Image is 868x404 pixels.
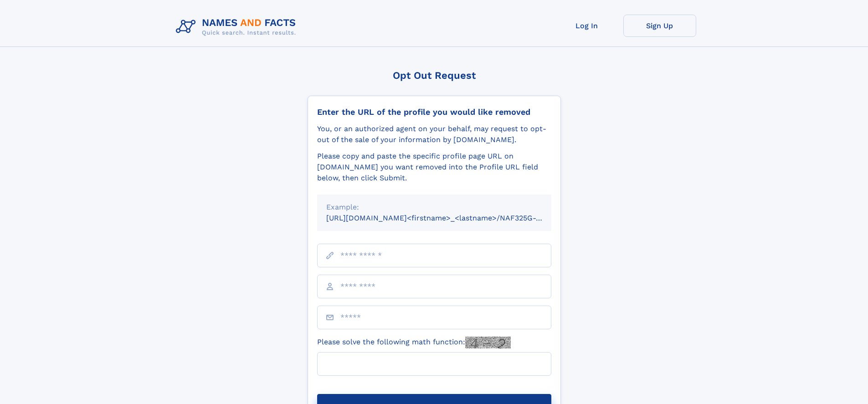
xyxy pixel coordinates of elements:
[317,123,551,145] div: You, or an authorized agent on your behalf, may request to opt-out of the sale of your informatio...
[317,337,511,348] label: Please solve the following math function:
[623,15,696,37] a: Sign Up
[550,15,623,37] a: Log In
[317,151,551,184] div: Please copy and paste the specific profile page URL on [DOMAIN_NAME] you want removed into the Pr...
[308,70,561,81] div: Opt Out Request
[172,15,303,39] img: Logo Names and Facts
[326,202,542,213] div: Example:
[317,107,551,117] div: Enter the URL of the profile you would like removed
[326,214,569,222] small: [URL][DOMAIN_NAME]<firstname>_<lastname>/NAF325G-xxxxxxxx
